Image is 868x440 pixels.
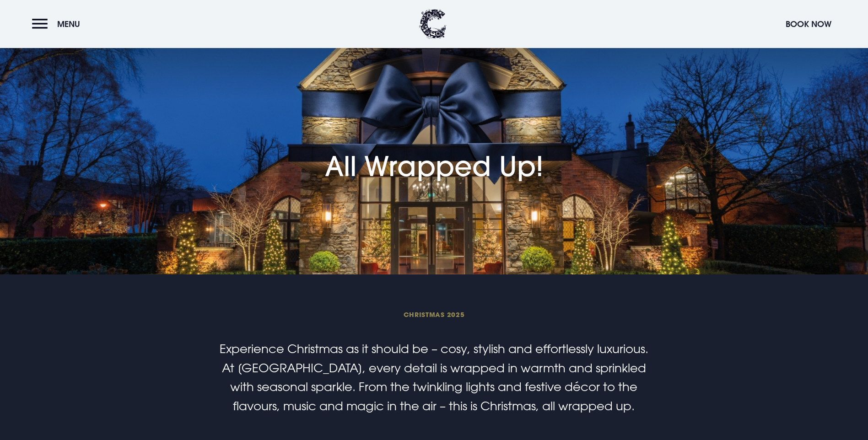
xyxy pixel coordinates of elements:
[32,14,85,34] button: Menu
[325,97,544,182] h1: All Wrapped Up!
[57,19,80,29] span: Menu
[781,14,836,34] button: Book Now
[419,9,447,39] img: Clandeboye Lodge
[216,339,652,415] p: Experience Christmas as it should be – cosy, stylish and effortlessly luxurious. At [GEOGRAPHIC_D...
[216,310,652,319] span: Christmas 2025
